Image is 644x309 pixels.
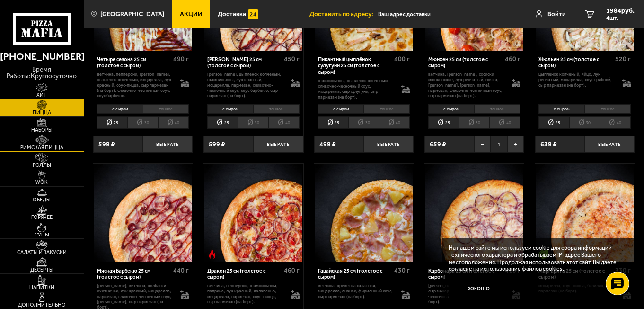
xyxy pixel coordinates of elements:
[379,116,410,128] li: 40
[474,104,520,114] li: тонкое
[268,116,300,128] li: 40
[207,104,253,114] li: с сыром
[318,268,392,281] div: Гавайская 25 см (толстое с сыром)
[489,116,520,128] li: 40
[97,72,174,99] p: ветчина, пепперони, [PERSON_NAME], цыпленок копченый, моцарелла, лук красный, соус-пицца, сыр пар...
[363,104,410,114] li: тонкое
[100,11,164,18] span: [GEOGRAPHIC_DATA]
[378,6,507,23] input: Ваш адрес доставки
[318,78,395,99] p: шампиньоны, цыпленок копченый, сливочно-чесночный соус, моцарелла, сыр сулугуни, сыр пармезан (на...
[97,56,171,69] div: Четыре сезона 25 см (толстое с сыром)
[93,164,193,262] a: Мясная Барбекю 25 см (толстое с сыром)
[203,164,303,262] a: Острое блюдоДракон 25 см (толстое с сыром)
[449,245,623,273] p: На нашем сайте мы используем cookie для сбора информации технического характера и обрабатываем IP...
[284,266,300,274] span: 460 г
[449,279,509,300] button: Хорошо
[315,164,413,262] img: Гавайская 25 см (толстое с сыром)
[318,104,364,114] li: с сыром
[428,283,505,304] p: [PERSON_NAME], яйцо, лук красный, сыр Моцарелла, пармезан, сливочно-чесночный соус, сыр пармезан ...
[430,141,446,148] span: 659 ₽
[569,116,600,128] li: 30
[538,116,569,128] li: 25
[428,268,503,281] div: Карбонара 25 см (толстое с сыром)
[600,116,631,128] li: 40
[253,104,300,114] li: тонкое
[535,164,635,262] a: Вегетарианское блюдоМаргарита 25 см (толстое с сыром)
[507,136,524,153] button: +
[318,283,395,299] p: ветчина, креветка салатная, моцарелла, ананас, фирменный соус, сыр пармезан (на борт).
[606,15,635,21] span: 4 шт.
[143,136,193,153] button: Выбрать
[218,11,246,18] span: Доставка
[207,283,284,304] p: ветчина, пепперони, шампиньоны, паприка, лук красный, халапеньо, моцарелла, пармезан, соус-пицца,...
[158,116,189,128] li: 40
[394,266,410,274] span: 430 г
[209,141,225,148] span: 599 ₽
[428,116,459,128] li: 25
[428,72,505,99] p: ветчина, [PERSON_NAME], сосиски мюнхенские, лук репчатый, опята, [PERSON_NAME], [PERSON_NAME], па...
[319,141,336,148] span: 499 ₽
[547,11,566,18] span: Войти
[585,136,635,153] button: Выбрать
[97,268,171,281] div: Мясная Барбекю 25 см (толстое с сыром)
[207,72,284,99] p: [PERSON_NAME], цыпленок копченый, шампиньоны, лук красный, моцарелла, пармезан, сливочно-чесночны...
[538,72,615,88] p: цыпленок копченый, яйцо, лук репчатый, моцарелла, соус грибной, сыр пармезан (на борт).
[238,116,269,128] li: 30
[540,141,557,148] span: 639 ₽
[424,164,524,262] a: Карбонара 25 см (толстое с сыром)
[180,11,203,18] span: Акции
[606,8,635,14] span: 1984 руб.
[207,268,282,281] div: Дракон 25 см (толстое с сыром)
[207,116,238,128] li: 25
[204,164,303,262] img: Дракон 25 см (толстое с сыром)
[309,11,378,18] span: Доставить по адресу:
[94,164,192,262] img: Мясная Барбекю 25 см (толстое с сыром)
[97,104,143,114] li: с сыром
[538,56,613,69] div: Жюльен 25 см (толстое с сыром)
[428,104,474,114] li: с сыром
[459,116,490,128] li: 30
[127,116,158,128] li: 30
[394,55,410,63] span: 400 г
[284,55,300,63] span: 450 г
[318,56,392,76] div: Пикантный цыплёнок сулугуни 25 см (толстое с сыром)
[505,55,520,63] span: 460 г
[318,116,349,128] li: 25
[254,136,303,153] button: Выбрать
[173,55,189,63] span: 490 г
[173,266,189,274] span: 440 г
[97,116,128,128] li: 25
[425,164,523,262] img: Карбонара 25 см (толстое с сыром)
[474,136,491,153] button: −
[207,56,282,69] div: [PERSON_NAME] 25 см (толстое с сыром)
[143,104,189,114] li: тонкое
[491,136,507,153] span: 1
[207,249,217,259] img: Острое блюдо
[348,116,379,128] li: 30
[364,136,414,153] button: Выбрать
[536,164,634,262] img: Маргарита 25 см (толстое с сыром)
[98,141,115,148] span: 599 ₽
[248,9,258,19] img: 15daf4d41897b9f0e9f617042186c801.svg
[615,55,631,63] span: 520 г
[428,56,503,69] div: Мюнхен 25 см (толстое с сыром)
[584,104,631,114] li: тонкое
[538,104,584,114] li: с сыром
